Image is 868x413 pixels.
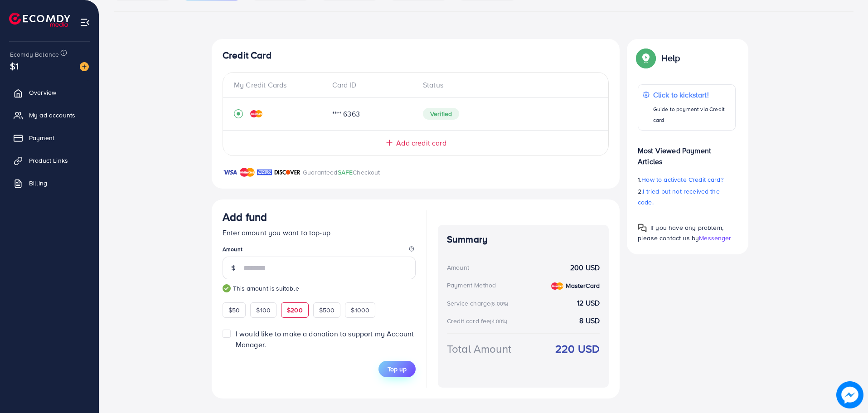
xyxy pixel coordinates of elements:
img: logo [9,13,70,27]
span: Payment [29,133,54,142]
small: This amount is suitable [223,284,416,293]
img: Popup guide [638,50,654,66]
p: Help [661,53,680,63]
a: My ad accounts [7,106,92,124]
span: Overview [29,88,56,97]
strong: 220 USD [555,341,600,357]
span: $1 [10,59,19,73]
a: Payment [7,129,92,147]
img: credit [250,110,262,117]
p: 1. [638,174,736,185]
span: Verified [423,108,459,120]
svg: record circle [234,109,243,118]
img: Popup guide [638,224,647,233]
span: $200 [287,306,303,315]
div: My Credit Cards [234,80,325,90]
small: (4.00%) [490,318,507,325]
img: image [80,62,89,71]
img: guide [223,284,231,292]
span: If you have any problem, please contact us by [638,223,723,243]
strong: 8 USD [579,316,600,326]
a: Overview [7,83,92,102]
span: I tried but not received the code. [638,187,720,207]
strong: 200 USD [570,262,600,273]
span: $1000 [351,306,369,315]
legend: Amount [223,245,416,257]
span: Ecomdy Balance [10,50,59,59]
div: Total Amount [447,341,511,357]
span: SAFE [338,168,353,177]
div: Credit card fee [447,316,510,326]
span: $100 [256,306,271,315]
p: 2. [638,186,736,208]
div: Payment Method [447,281,496,290]
span: Billing [29,179,47,188]
h4: Credit Card [223,50,609,61]
img: brand [240,167,255,178]
p: Enter amount you want to top-up [223,227,416,238]
img: menu [80,17,90,28]
span: My ad accounts [29,111,75,120]
span: $500 [319,306,335,315]
span: Messenger [699,233,731,243]
span: Add credit card [396,138,446,148]
span: Product Links [29,156,68,165]
div: Status [416,80,597,90]
div: Service charge [447,299,511,308]
strong: 12 USD [577,298,600,308]
p: Guaranteed Checkout [303,167,380,178]
a: Product Links [7,151,92,170]
h3: Add fund [223,210,267,224]
p: Click to kickstart! [653,89,731,100]
small: (6.00%) [490,300,508,307]
img: brand [223,167,238,178]
span: Top up [388,364,407,374]
div: Amount [447,263,469,272]
div: Card ID [325,80,416,90]
img: image [836,381,863,408]
img: brand [274,167,301,178]
span: I would like to make a donation to support my Account Manager. [236,329,414,349]
p: Guide to payment via Credit card [653,104,731,126]
img: credit [551,282,563,290]
img: brand [257,167,272,178]
a: Billing [7,174,92,192]
strong: MasterCard [566,281,600,290]
p: Most Viewed Payment Articles [638,138,736,167]
h4: Summary [447,234,600,245]
button: Top up [378,361,416,377]
span: How to activate Credit card? [641,175,723,184]
span: $50 [228,306,240,315]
